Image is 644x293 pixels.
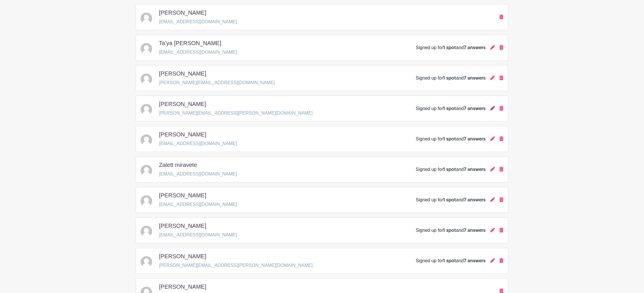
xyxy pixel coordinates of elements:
[443,259,456,263] span: 1 spot
[159,79,275,86] p: [PERSON_NAME][EMAIL_ADDRESS][DOMAIN_NAME]
[416,105,486,112] div: Signed up for and
[443,137,456,141] span: 1 spot
[159,18,237,25] p: [EMAIL_ADDRESS][DOMAIN_NAME]
[141,165,152,176] img: default-ce2991bfa6775e67f084385cd625a349d9dcbb7a52a09fb2fda1e96e2d18dcdb.png
[141,43,152,55] img: default-ce2991bfa6775e67f084385cd625a349d9dcbb7a52a09fb2fda1e96e2d18dcdb.png
[141,74,152,85] img: default-ce2991bfa6775e67f084385cd625a349d9dcbb7a52a09fb2fda1e96e2d18dcdb.png
[464,45,486,50] span: 7 answers
[141,13,152,24] img: default-ce2991bfa6775e67f084385cd625a349d9dcbb7a52a09fb2fda1e96e2d18dcdb.png
[443,106,456,111] span: 1 spot
[159,9,206,16] h5: [PERSON_NAME]
[464,137,486,141] span: 7 answers
[159,101,206,107] h5: [PERSON_NAME]
[416,44,486,51] div: Signed up for and
[416,136,486,142] div: Signed up for and
[141,104,152,115] img: default-ce2991bfa6775e67f084385cd625a349d9dcbb7a52a09fb2fda1e96e2d18dcdb.png
[159,171,237,178] p: [EMAIL_ADDRESS][DOMAIN_NAME]
[159,192,206,199] h5: [PERSON_NAME]
[443,228,456,233] span: 1 spot
[141,256,152,268] img: default-ce2991bfa6775e67f084385cd625a349d9dcbb7a52a09fb2fda1e96e2d18dcdb.png
[443,76,456,80] span: 1 spot
[464,259,486,263] span: 7 answers
[141,226,152,237] img: default-ce2991bfa6775e67f084385cd625a349d9dcbb7a52a09fb2fda1e96e2d18dcdb.png
[159,201,237,208] p: [EMAIL_ADDRESS][DOMAIN_NAME]
[416,166,486,173] div: Signed up for and
[416,75,486,82] div: Signed up for and
[159,140,237,147] p: [EMAIL_ADDRESS][DOMAIN_NAME]
[464,76,486,80] span: 7 answers
[159,110,313,117] p: [PERSON_NAME][EMAIL_ADDRESS][PERSON_NAME][DOMAIN_NAME]
[464,228,486,233] span: 7 answers
[159,161,197,168] h5: Zalett miravete
[159,222,206,229] h5: [PERSON_NAME]
[464,106,486,111] span: 7 answers
[141,134,152,146] img: default-ce2991bfa6775e67f084385cd625a349d9dcbb7a52a09fb2fda1e96e2d18dcdb.png
[443,45,456,50] span: 1 spot
[464,167,486,172] span: 7 answers
[159,131,206,138] h5: [PERSON_NAME]
[141,195,152,207] img: default-ce2991bfa6775e67f084385cd625a349d9dcbb7a52a09fb2fda1e96e2d18dcdb.png
[464,198,486,202] span: 7 answers
[159,262,313,269] p: [PERSON_NAME][EMAIL_ADDRESS][PERSON_NAME][DOMAIN_NAME]
[443,198,456,202] span: 1 spot
[159,253,206,260] h5: [PERSON_NAME]
[159,70,206,77] h5: [PERSON_NAME]
[416,257,486,264] div: Signed up for and
[416,227,486,234] div: Signed up for and
[159,49,237,56] p: [EMAIL_ADDRESS][DOMAIN_NAME]
[416,196,486,203] div: Signed up for and
[159,232,237,238] p: [EMAIL_ADDRESS][DOMAIN_NAME]
[159,40,221,47] h5: Ta’ya [PERSON_NAME]
[159,283,206,290] h5: [PERSON_NAME]
[443,167,456,172] span: 1 spot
